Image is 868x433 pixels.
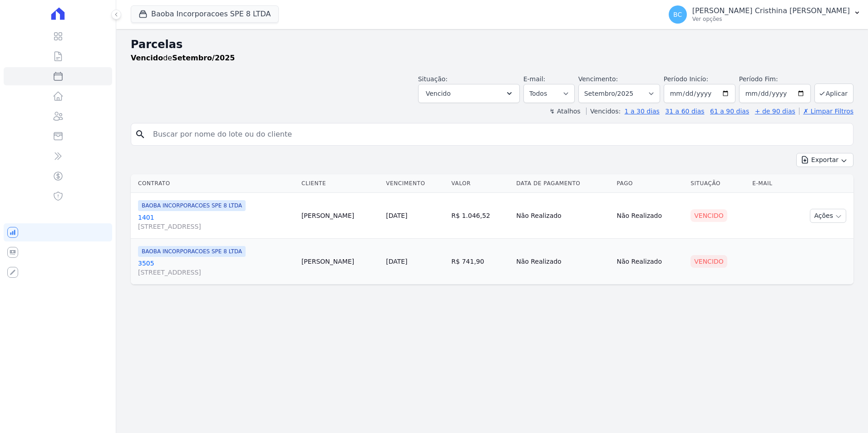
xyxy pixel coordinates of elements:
td: [PERSON_NAME] [298,239,382,285]
label: Período Inicío: [664,75,708,83]
input: Buscar por nome do lote ou do cliente [148,125,849,143]
a: ✗ Limpar Filtros [799,108,853,115]
td: Não Realizado [513,239,613,285]
a: 3505[STREET_ADDRESS] [138,259,294,277]
button: Exportar [796,153,853,167]
th: E-mail [749,174,787,193]
td: Não Realizado [613,239,687,285]
td: R$ 741,90 [448,239,513,285]
td: Não Realizado [613,193,687,239]
span: Vencido [426,88,451,99]
strong: Vencido [131,54,163,62]
th: Vencimento [382,174,448,193]
span: BC [673,11,682,18]
button: Vencido [418,84,520,103]
span: [STREET_ADDRESS] [138,268,294,277]
td: [PERSON_NAME] [298,193,382,239]
label: Vencidos: [586,108,621,115]
th: Contrato [131,174,298,193]
a: [DATE] [386,212,407,219]
a: 1 a 30 dias [625,108,660,115]
a: + de 90 dias [755,108,795,115]
a: 61 a 90 dias [710,108,749,115]
th: Data de Pagamento [513,174,613,193]
strong: Setembro/2025 [172,54,235,62]
a: [DATE] [386,258,407,265]
button: Aplicar [814,84,853,103]
p: Ver opções [692,15,850,23]
span: BAOBA INCORPORACOES SPE 8 LTDA [138,246,246,257]
th: Situação [687,174,749,193]
label: Período Fim: [739,74,811,84]
a: 31 a 60 dias [665,108,704,115]
a: 1401[STREET_ADDRESS] [138,213,294,231]
div: Vencido [690,255,727,268]
span: BAOBA INCORPORACOES SPE 8 LTDA [138,200,246,211]
span: [STREET_ADDRESS] [138,222,294,231]
div: Vencido [690,209,727,222]
label: E-mail: [523,75,546,83]
label: Situação: [418,75,448,83]
td: Não Realizado [513,193,613,239]
label: ↯ Atalhos [549,108,580,115]
i: search [135,129,146,140]
p: [PERSON_NAME] Cristhina [PERSON_NAME] [692,6,850,15]
button: Ações [810,209,846,223]
th: Cliente [298,174,382,193]
button: Baoba Incorporacoes SPE 8 LTDA [131,5,279,23]
p: de [131,53,235,64]
th: Pago [613,174,687,193]
label: Vencimento: [578,75,618,83]
h2: Parcelas [131,36,853,53]
button: BC [PERSON_NAME] Cristhina [PERSON_NAME] Ver opções [661,2,868,27]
